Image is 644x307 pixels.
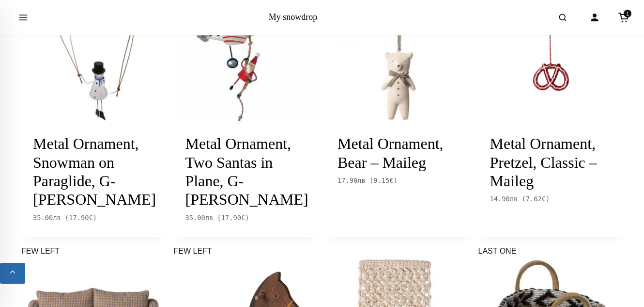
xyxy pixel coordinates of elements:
span: € [542,195,546,203]
span: 1 [624,10,631,17]
a: Metal Ornament, Snowman on Paraglide, G-[PERSON_NAME] [33,135,156,208]
span: 7.62 [526,195,546,203]
a: My snowdrop [269,12,318,22]
span: 35.00 [33,214,61,222]
button: Open search [549,4,576,31]
span: 17.90 [221,214,245,222]
a: Metal Ornament, Two Santas in Plane, G-[PERSON_NAME] [185,135,308,208]
button: Open menu [10,4,37,31]
span: FEW LEFT [174,247,212,255]
span: лв [205,214,214,222]
span: LAST ONE [478,247,517,255]
span: ( ) [65,214,97,222]
span: лв [357,177,366,184]
span: € [241,214,245,222]
a: Metal Ornament, Bear – Maileg [337,135,444,171]
span: ( ) [217,214,249,222]
span: ( ) [522,195,550,203]
span: € [89,214,93,222]
a: Account [584,7,605,28]
span: € [389,177,393,184]
a: Cart [613,7,634,28]
span: FEW LEFT [21,247,60,255]
span: 17.90 [337,177,366,184]
span: ( ) [369,177,398,184]
span: 17.90 [69,214,93,222]
span: 14.90 [490,195,518,203]
span: лв [53,214,61,222]
span: лв [510,195,518,203]
span: 35.00 [185,214,214,222]
a: Metal Ornament, Pretzel, Classic – Maileg [490,135,597,190]
span: 9.15 [373,177,393,184]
